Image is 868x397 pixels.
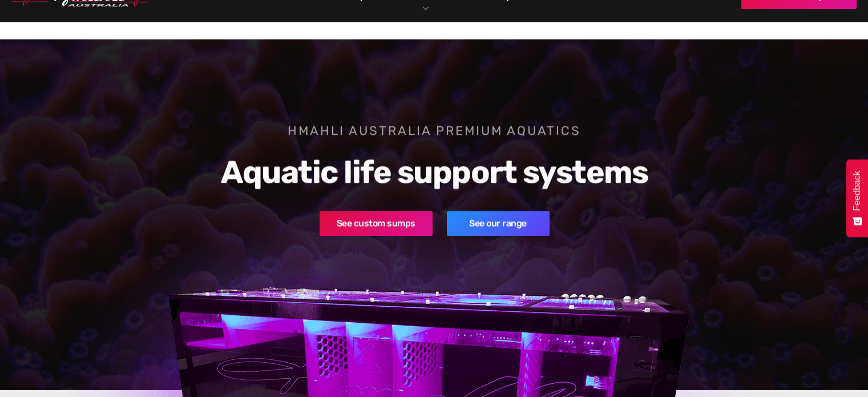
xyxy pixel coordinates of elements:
span: Feedback [852,171,862,211]
button: Feedback - Show survey [846,159,868,237]
a: See our range [446,211,549,236]
h1: Hmahli Australia premium aquatics [139,122,729,139]
h2: Aquatic life support systems [139,154,729,191]
a: See custom sumps [319,211,432,236]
